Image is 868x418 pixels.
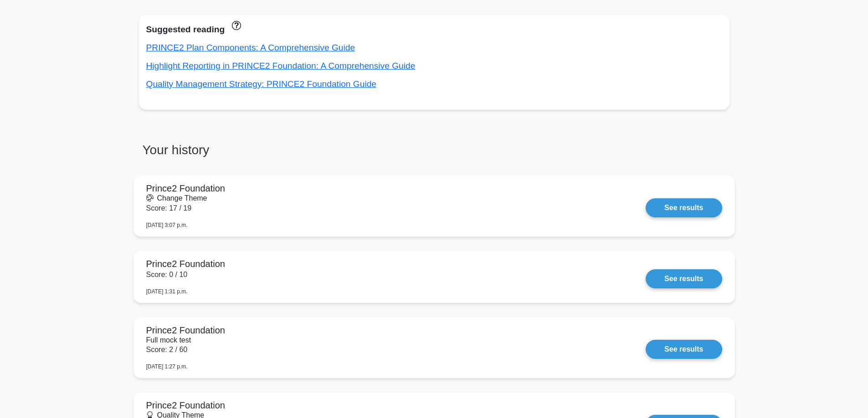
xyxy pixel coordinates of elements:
[146,79,377,89] a: Quality Management Strategy: PRINCE2 Foundation Guide
[146,43,355,52] a: PRINCE2 Plan Components: A Comprehensive Guide
[146,22,722,37] div: Suggested reading
[646,198,722,217] a: See results
[646,269,722,288] a: See results
[646,340,722,359] a: See results
[139,142,429,165] h3: Your history
[146,61,416,71] a: Highlight Reporting in PRINCE2 Foundation: A Comprehensive Guide
[229,20,241,30] a: These concepts have been answered less than 50% correct. The guides disapear when you answer ques...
